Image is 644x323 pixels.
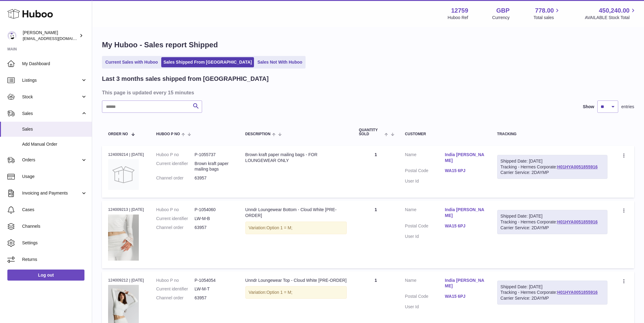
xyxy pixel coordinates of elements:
[405,234,445,239] dt: User Id
[585,6,637,21] a: 450,240.00 AVAILABLE Stock Total
[497,155,607,179] div: Tracking - Hermes Corporate:
[108,152,144,157] div: 124009214 | [DATE]
[156,132,180,136] span: Huboo P no
[445,223,485,229] a: WA15 6PJ
[621,104,634,110] span: entries
[492,15,510,21] div: Currency
[353,146,399,198] td: 1
[195,152,233,158] dd: P-1055737
[102,75,269,83] h2: Last 3 months sales shipped from [GEOGRAPHIC_DATA]
[195,161,233,172] dd: Brown kraft paper mailing bags
[161,57,254,67] a: Sales Shipped From [GEOGRAPHIC_DATA]
[245,207,347,219] div: Unndr Loungewear Bottom - Cloud White [PRE-ORDER]
[448,15,468,21] div: Huboo Ref
[108,132,128,136] span: Order No
[23,30,78,41] div: [PERSON_NAME]
[195,216,233,222] dd: LW-M-B
[445,278,485,289] a: India [PERSON_NAME]
[267,225,292,230] span: Option 1 = M;
[22,190,81,196] span: Invoicing and Payments
[497,132,607,136] div: Tracking
[405,168,445,175] dt: Postal Code
[245,286,347,299] div: Variation:
[108,207,144,212] div: 124009213 | [DATE]
[195,286,233,292] dd: LW-M-T
[22,141,87,147] span: Add Manual Order
[255,57,304,67] a: Sales Not With Huboo
[501,225,604,231] div: Carrier Service: 2DAYMP
[533,15,561,21] span: Total sales
[405,132,485,136] div: Customer
[497,281,607,305] div: Tracking - Hermes Corporate:
[108,278,144,283] div: 124009212 | [DATE]
[405,152,445,165] dt: Name
[22,174,87,179] span: Usage
[22,61,87,67] span: My Dashboard
[557,219,598,224] a: H01HYA0051855916
[557,164,598,169] a: H01HYA0051855916
[22,240,87,246] span: Settings
[535,6,554,15] span: 778.00
[585,15,637,21] span: AVAILABLE Stock Total
[23,36,90,41] span: [EMAIL_ADDRESS][DOMAIN_NAME]
[103,57,160,67] a: Current Sales with Huboo
[7,270,84,281] a: Log out
[156,207,195,213] dt: Huboo P no
[22,126,87,132] span: Sales
[405,223,445,230] dt: Postal Code
[156,161,195,172] dt: Current identifier
[583,104,594,110] label: Show
[156,175,195,181] dt: Channel order
[501,170,604,175] div: Carrier Service: 2DAYMP
[451,6,468,15] strong: 12759
[22,77,81,83] span: Listings
[497,210,607,234] div: Tracking - Hermes Corporate:
[156,152,195,158] dt: Huboo P no
[501,213,604,219] div: Shipped Date: [DATE]
[156,278,195,283] dt: Huboo P no
[359,128,383,136] span: Quantity Sold
[7,31,17,40] img: sofiapanwar@unndr.com
[245,132,271,136] span: Description
[108,159,139,190] img: no-photo.jpg
[405,178,445,184] dt: User Id
[156,216,195,222] dt: Current identifier
[557,290,598,295] a: H01HYA0051855916
[195,295,233,301] dd: 63957
[267,290,292,295] span: Option 1 = M;
[533,6,561,21] a: 778.00 Total sales
[22,94,81,100] span: Stock
[102,40,634,50] h1: My Huboo - Sales report Shipped
[102,89,633,96] h3: This page is updated every 15 minutes
[156,286,195,292] dt: Current identifier
[405,304,445,310] dt: User Id
[353,201,399,268] td: 1
[405,207,445,220] dt: Name
[156,295,195,301] dt: Channel order
[195,207,233,213] dd: P-1054060
[445,152,485,163] a: India [PERSON_NAME]
[245,152,347,163] div: Brown kraft paper mailing bags - FOR LOUNGEWEAR ONLY
[501,158,604,164] div: Shipped Date: [DATE]
[22,257,87,262] span: Returns
[496,6,509,15] strong: GBP
[245,278,347,283] div: Unndr Loungewear Top - Cloud White [PRE-ORDER]
[156,225,195,230] dt: Channel order
[445,207,485,219] a: India [PERSON_NAME]
[22,111,81,116] span: Sales
[22,223,87,229] span: Channels
[245,222,347,234] div: Variation:
[445,293,485,299] a: WA15 6PJ
[22,157,81,163] span: Orders
[195,225,233,230] dd: 63957
[501,295,604,301] div: Carrier Service: 2DAYMP
[22,207,87,213] span: Cases
[501,284,604,290] div: Shipped Date: [DATE]
[405,293,445,301] dt: Postal Code
[599,6,630,15] span: 450,240.00
[108,215,139,261] img: Unndr_-_100625-E-com_white_activewear-2076-2.jpg
[445,168,485,174] a: WA15 6PJ
[405,278,445,291] dt: Name
[195,278,233,283] dd: P-1054054
[195,175,233,181] dd: 63957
